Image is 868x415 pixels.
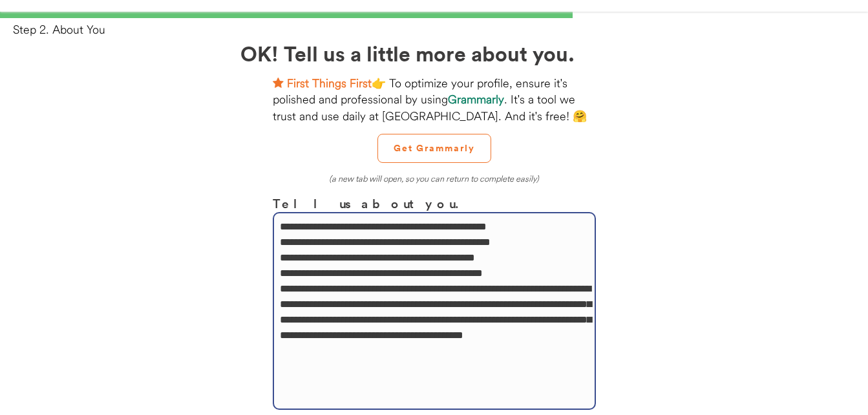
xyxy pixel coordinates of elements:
[448,92,504,107] strong: Grammarly
[287,76,372,90] strong: First Things First
[3,12,865,18] div: 66%
[273,194,596,213] h3: Tell us about you.
[377,134,491,163] button: Get Grammarly
[13,21,868,37] div: Step 2. About You
[240,37,628,69] h2: OK! Tell us a little more about you.
[329,173,539,184] em: (a new tab will open, so you can return to complete easily)
[273,75,596,124] div: 👉 To optimize your profile, ensure it's polished and professional by using . It's a tool we trust...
